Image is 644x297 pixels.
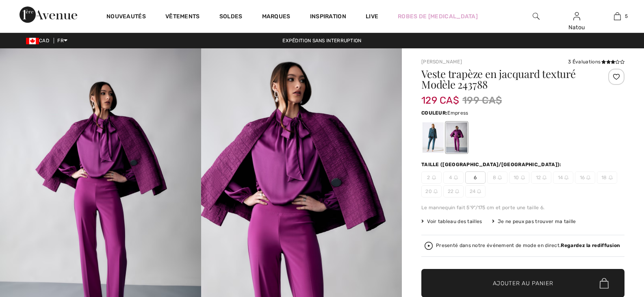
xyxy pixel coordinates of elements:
[421,69,591,90] h1: Veste trapèze en jacquard texturé Modèle 243788
[57,38,67,43] span: FR
[625,13,628,20] span: 5
[446,122,467,153] div: Empress
[421,171,442,184] span: 2
[455,189,459,193] img: ring-m.svg
[568,58,624,65] div: 3 Évaluations
[432,176,436,180] img: ring-m.svg
[436,243,620,248] div: Presenté dans notre événement de mode en direct.
[597,171,617,184] span: 18
[26,38,39,44] img: Canadian Dollar
[542,176,546,180] img: ring-m.svg
[423,122,444,153] div: Twilight
[493,279,553,288] span: Ajouter au panier
[531,171,551,184] span: 12
[573,11,580,21] img: Mes infos
[609,176,613,180] img: ring-m.svg
[421,218,482,225] span: Voir tableau des tailles
[521,176,525,180] img: ring-m.svg
[586,176,590,180] img: ring-m.svg
[366,12,378,21] a: Live
[462,93,502,108] span: 199 CA$
[564,176,568,180] img: ring-m.svg
[26,38,52,43] span: CAD
[492,218,576,225] div: Je ne peux pas trouver ma taille
[592,236,636,256] iframe: Ouvre un widget dans lequel vous pouvez chatter avec l’un de nos agents
[443,185,464,197] span: 22
[398,12,478,21] a: Robes de [MEDICAL_DATA]
[487,171,507,184] span: 8
[477,189,481,193] img: ring-m.svg
[443,171,464,184] span: 4
[600,278,609,288] img: Bag.svg
[434,189,438,193] img: ring-m.svg
[561,243,620,248] strong: Regardez la rediffusion
[498,176,502,180] img: ring-m.svg
[165,13,200,22] a: Vêtements
[106,13,146,22] a: Nouveautés
[553,171,573,184] span: 14
[219,13,243,22] a: Soldes
[421,161,563,168] div: Taille ([GEOGRAPHIC_DATA]/[GEOGRAPHIC_DATA]):
[465,171,486,184] span: 6
[310,13,346,22] span: Inspiration
[465,185,486,197] span: 24
[454,176,458,180] img: ring-m.svg
[575,171,595,184] span: 16
[509,171,529,184] span: 10
[421,110,447,116] span: Couleur:
[20,7,77,23] img: 1ère Avenue
[614,11,621,21] img: Mon panier
[557,23,596,32] div: Natou
[597,11,637,21] a: 5
[421,185,442,197] span: 20
[573,12,580,20] a: Se connecter
[421,204,624,211] div: Le mannequin fait 5'9"/175 cm et porte une taille 6.
[262,13,291,22] a: Marques
[447,110,468,116] span: Empress
[421,59,462,65] a: [PERSON_NAME]
[533,11,540,21] img: recherche
[425,242,433,250] img: Regardez la rediffusion
[421,87,459,106] span: 129 CA$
